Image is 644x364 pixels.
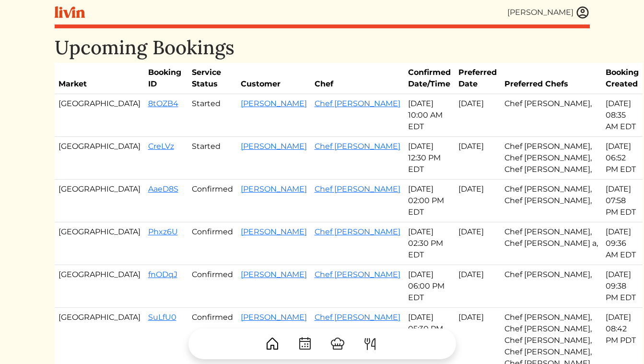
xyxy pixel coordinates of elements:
[148,99,178,108] a: 8tOZB4
[55,63,144,94] th: Market
[188,222,237,265] td: Confirmed
[602,63,643,94] th: Booking Created
[55,265,144,308] td: [GEOGRAPHIC_DATA]
[148,313,176,322] a: SuLfU0
[55,180,144,222] td: [GEOGRAPHIC_DATA]
[602,94,643,137] td: [DATE] 08:35 AM EDT
[507,7,574,18] div: [PERSON_NAME]
[455,265,501,308] td: [DATE]
[363,336,378,352] img: ForkKnife-55491504ffdb50bab0c1e09e7649658475375261d09fd45db06cec23bce548bf.svg
[315,313,400,322] a: Chef [PERSON_NAME]
[404,94,455,137] td: [DATE] 10:00 AM EDT
[575,5,590,20] img: user_account-e6e16d2ec92f44fc35f99ef0dc9cddf60790bfa021a6ecb1c896eb5d2907b31c.svg
[315,99,400,108] a: Chef [PERSON_NAME]
[188,180,237,222] td: Confirmed
[315,142,400,151] a: Chef [PERSON_NAME]
[55,222,144,265] td: [GEOGRAPHIC_DATA]
[315,184,400,194] a: Chef [PERSON_NAME]
[188,265,237,308] td: Confirmed
[455,137,501,180] td: [DATE]
[404,265,455,308] td: [DATE] 06:00 PM EDT
[501,222,602,265] td: Chef [PERSON_NAME], Chef [PERSON_NAME] a,
[602,265,643,308] td: [DATE] 09:38 PM EDT
[55,137,144,180] td: [GEOGRAPHIC_DATA]
[188,94,237,137] td: Started
[241,142,307,151] a: [PERSON_NAME]
[188,137,237,180] td: Started
[148,142,174,151] a: CreLVz
[315,270,400,279] a: Chef [PERSON_NAME]
[404,137,455,180] td: [DATE] 12:30 PM EDT
[501,94,602,137] td: Chef [PERSON_NAME],
[455,63,501,94] th: Preferred Date
[241,270,307,279] a: [PERSON_NAME]
[55,36,590,59] h1: Upcoming Bookings
[602,180,643,222] td: [DATE] 07:58 PM EDT
[237,63,311,94] th: Customer
[455,222,501,265] td: [DATE]
[404,222,455,265] td: [DATE] 02:30 PM EDT
[455,180,501,222] td: [DATE]
[241,313,307,322] a: [PERSON_NAME]
[602,137,643,180] td: [DATE] 06:52 PM EDT
[241,184,307,194] a: [PERSON_NAME]
[148,227,178,236] a: Phxz6U
[241,227,307,236] a: [PERSON_NAME]
[501,180,602,222] td: Chef [PERSON_NAME], Chef [PERSON_NAME],
[148,270,177,279] a: fnODqJ
[144,63,188,94] th: Booking ID
[148,184,178,194] a: AaeD8S
[501,265,602,308] td: Chef [PERSON_NAME],
[315,227,400,236] a: Chef [PERSON_NAME]
[297,336,313,352] img: CalendarDots-5bcf9d9080389f2a281d69619e1c85352834be518fbc73d9501aef674afc0d57.svg
[404,180,455,222] td: [DATE] 02:00 PM EDT
[455,94,501,137] td: [DATE]
[55,6,85,18] img: livin-logo-a0d97d1a881af30f6274990eb6222085a2533c92bbd1e4f22c21b4f0d0e3210c.svg
[241,99,307,108] a: [PERSON_NAME]
[602,222,643,265] td: [DATE] 09:36 AM EDT
[55,94,144,137] td: [GEOGRAPHIC_DATA]
[265,336,280,352] img: House-9bf13187bcbb5817f509fe5e7408150f90897510c4275e13d0d5fca38e0b5951.svg
[404,63,455,94] th: Confirmed Date/Time
[188,63,237,94] th: Service Status
[330,336,345,352] img: ChefHat-a374fb509e4f37eb0702ca99f5f64f3b6956810f32a249b33092029f8484b388.svg
[501,137,602,180] td: Chef [PERSON_NAME], Chef [PERSON_NAME], Chef [PERSON_NAME],
[501,63,602,94] th: Preferred Chefs
[311,63,404,94] th: Chef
